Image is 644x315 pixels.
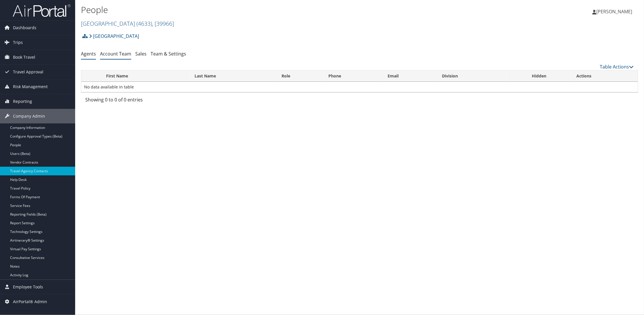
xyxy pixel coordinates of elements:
th: First Name [101,71,189,82]
th: : activate to sort column descending [81,71,101,82]
span: Book Travel [13,50,35,64]
span: [PERSON_NAME] [597,8,632,15]
a: Team & Settings [151,51,186,57]
span: , [ 39966 ] [152,20,174,27]
th: Last Name [190,71,276,82]
span: Trips [13,35,23,50]
a: Account Team [100,51,131,57]
img: airportal-logo.png [13,4,71,17]
a: Sales [135,51,147,57]
span: Company Admin [13,109,45,123]
h1: People [81,4,452,16]
span: Travel Approval [13,65,43,79]
th: Hidden [507,71,571,82]
th: Division [437,71,507,82]
span: Reporting [13,94,32,109]
th: Actions [571,71,638,82]
span: Employee Tools [13,280,43,294]
a: [PERSON_NAME] [593,3,638,20]
th: Email [383,71,437,82]
span: AirPortal® Admin [13,294,47,309]
a: Agents [81,51,96,57]
th: Role [276,71,323,82]
span: Risk Management [13,79,48,94]
div: Showing 0 to 0 of 0 entries [85,96,216,106]
a: [GEOGRAPHIC_DATA] [81,20,174,27]
td: No data available in table [81,82,638,92]
th: Phone [323,71,383,82]
span: Dashboards [13,21,36,35]
a: Table Actions [600,64,634,70]
span: ( 4633 ) [136,20,152,27]
a: [GEOGRAPHIC_DATA] [89,30,139,42]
